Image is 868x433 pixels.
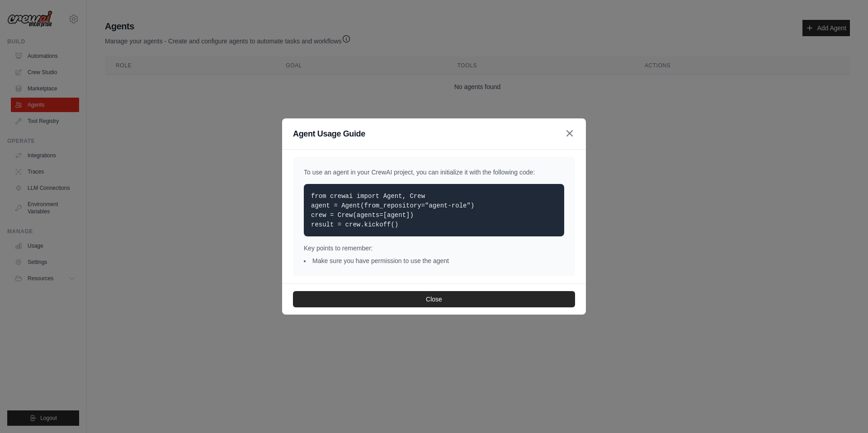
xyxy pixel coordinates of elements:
[304,168,564,177] p: To use an agent in your CrewAI project, you can initialize it with the following code:
[304,256,564,265] li: Make sure you have permission to use the agent
[293,291,575,307] button: Close
[311,193,474,228] code: from crewai import Agent, Crew agent = Agent(from_repository="agent-role") crew = Crew(agents=[ag...
[304,244,564,253] p: Key points to remember:
[293,127,365,140] h3: Agent Usage Guide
